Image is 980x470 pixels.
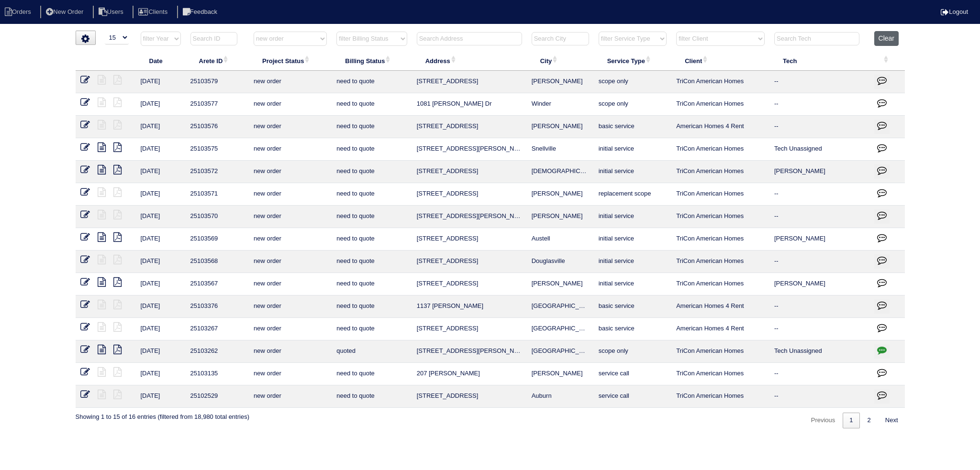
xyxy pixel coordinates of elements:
td: [GEOGRAPHIC_DATA] [527,318,594,340]
th: Tech [769,51,869,71]
td: TriCon American Homes [671,385,769,408]
td: 25103262 [186,340,249,363]
td: [PERSON_NAME] [527,206,594,228]
td: new order [249,273,332,295]
td: [PERSON_NAME] [527,183,594,206]
td: -- [769,116,869,138]
td: new order [249,251,332,273]
th: Service Type: activate to sort column ascending [594,51,671,71]
td: American Homes 4 Rent [671,116,769,138]
td: need to quote [332,138,412,161]
td: need to quote [332,228,412,251]
td: new order [249,183,332,206]
td: 25103570 [186,206,249,228]
td: TriCon American Homes [671,273,769,295]
td: need to quote [332,318,412,340]
td: initial service [594,251,671,273]
td: Winder [527,93,594,116]
td: new order [249,385,332,408]
td: TriCon American Homes [671,340,769,363]
td: 25103571 [186,183,249,206]
td: Auburn [527,385,594,408]
td: -- [769,363,869,385]
td: 25103267 [186,318,249,340]
td: [PERSON_NAME] [769,273,869,295]
td: [DATE] [136,385,186,408]
td: 1137 [PERSON_NAME] [412,295,527,318]
input: Search City [532,32,589,45]
td: initial service [594,138,671,161]
a: Next [879,413,905,428]
td: need to quote [332,206,412,228]
td: [STREET_ADDRESS] [412,385,527,408]
td: scope only [594,93,671,116]
td: TriCon American Homes [671,161,769,183]
td: need to quote [332,363,412,385]
td: [DATE] [136,273,186,295]
a: Previous [804,413,842,428]
td: -- [769,206,869,228]
td: [PERSON_NAME] [769,228,869,251]
td: new order [249,206,332,228]
td: need to quote [332,273,412,295]
th: Arete ID: activate to sort column ascending [186,51,249,71]
th: Project Status: activate to sort column ascending [249,51,332,71]
td: -- [769,183,869,206]
input: Search ID [190,32,237,45]
td: need to quote [332,161,412,183]
td: American Homes 4 Rent [671,318,769,340]
td: new order [249,363,332,385]
td: -- [769,385,869,408]
td: TriCon American Homes [671,228,769,251]
td: [PERSON_NAME] [527,116,594,138]
td: TriCon American Homes [671,251,769,273]
td: [DATE] [136,251,186,273]
td: [STREET_ADDRESS] [412,318,527,340]
td: service call [594,363,671,385]
td: [STREET_ADDRESS] [412,161,527,183]
td: -- [769,93,869,116]
th: Billing Status: activate to sort column ascending [332,51,412,71]
td: Tech Unassigned [769,340,869,363]
td: [DATE] [136,295,186,318]
td: [PERSON_NAME] [769,161,869,183]
td: 25103135 [186,363,249,385]
td: [DATE] [136,161,186,183]
td: [DATE] [136,138,186,161]
a: Logout [941,8,968,15]
a: 2 [861,413,878,428]
td: need to quote [332,116,412,138]
td: 25103575 [186,138,249,161]
td: basic service [594,116,671,138]
td: initial service [594,161,671,183]
td: [PERSON_NAME] [527,273,594,295]
td: 25103579 [186,71,249,93]
td: 25103568 [186,251,249,273]
td: 25103567 [186,273,249,295]
td: replacement scope [594,183,671,206]
td: -- [769,295,869,318]
td: [DATE] [136,340,186,363]
td: initial service [594,273,671,295]
td: TriCon American Homes [671,93,769,116]
td: Snellville [527,138,594,161]
td: Douglasville [527,251,594,273]
div: Showing 1 to 15 of 16 entries (filtered from 18,980 total entries) [76,408,249,421]
td: basic service [594,318,671,340]
td: new order [249,228,332,251]
td: [STREET_ADDRESS] [412,228,527,251]
button: Clear [874,31,899,46]
li: Clients [133,6,175,19]
td: new order [249,71,332,93]
input: Search Tech [774,32,859,45]
td: [STREET_ADDRESS] [412,183,527,206]
td: need to quote [332,183,412,206]
td: [DATE] [136,116,186,138]
a: New Order [40,8,91,15]
td: [STREET_ADDRESS][PERSON_NAME] [412,340,527,363]
td: [DATE] [136,183,186,206]
th: Date [136,51,186,71]
td: [DATE] [136,228,186,251]
td: need to quote [332,251,412,273]
li: Feedback [177,6,225,19]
